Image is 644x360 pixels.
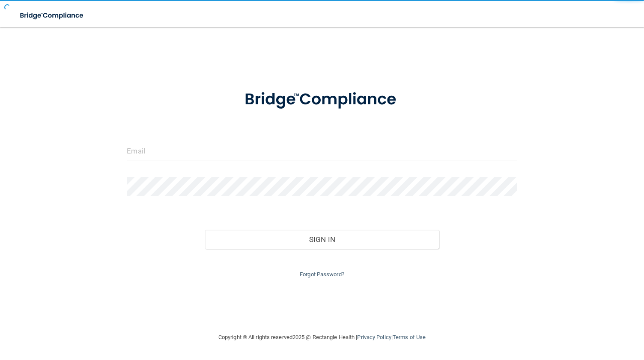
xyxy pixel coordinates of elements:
[300,271,344,277] a: Forgot Password?
[357,334,391,340] a: Privacy Policy
[127,141,517,160] input: Email
[166,324,478,351] div: Copyright © All rights reserved 2025 @ Rectangle Health | |
[228,79,417,121] img: bridge_compliance_login_screen.278c3ca4.svg
[205,230,439,249] button: Sign In
[13,7,92,24] img: bridge_compliance_login_screen.278c3ca4.svg
[393,334,426,340] a: Terms of Use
